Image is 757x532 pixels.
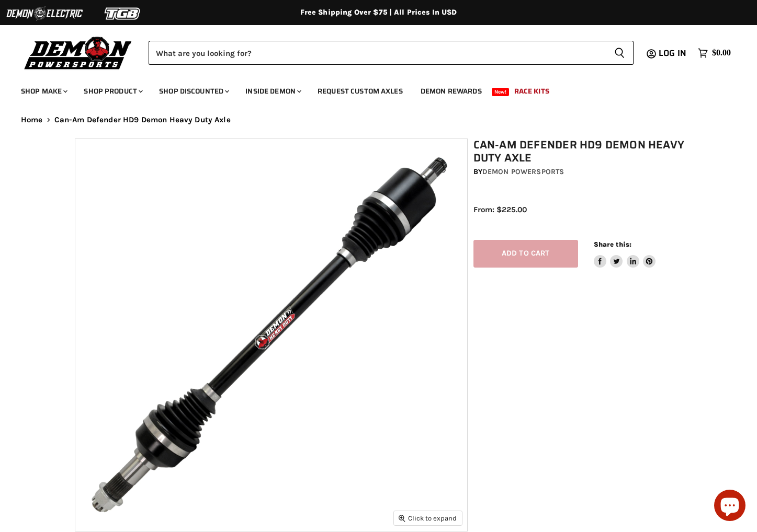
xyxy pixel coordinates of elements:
a: Demon Rewards [413,80,490,102]
img: Demon Powersports [21,34,135,71]
aside: Share this: [594,240,656,268]
a: Demon Powersports [482,167,564,176]
input: Search [149,41,606,65]
form: Product [149,41,634,65]
a: Shop Product [76,80,149,102]
img: Can-Am Defender HD9 Demon Heavy Duty Axle [75,139,468,531]
a: $0.00 [693,45,736,61]
div: by [473,166,688,178]
inbox-online-store-chat: Shopify online store chat [711,490,749,524]
ul: Main menu [13,76,728,102]
img: Demon Electric Logo 2 [5,4,84,24]
a: Shop Make [13,80,74,102]
a: Inside Demon [238,80,308,102]
span: $0.00 [712,48,731,58]
span: From: $225.00 [473,205,527,214]
button: Click to expand [394,511,462,525]
h1: Can-Am Defender HD9 Demon Heavy Duty Axle [473,138,688,165]
a: Home [21,115,43,124]
span: Click to expand [399,514,457,522]
span: Log in [659,47,686,60]
span: Share this: [594,240,631,248]
a: Log in [654,49,693,58]
img: TGB Logo 2 [84,4,162,24]
a: Race Kits [506,80,557,102]
span: New! [492,88,510,96]
span: Can-Am Defender HD9 Demon Heavy Duty Axle [54,115,231,124]
a: Request Custom Axles [310,80,411,102]
a: Shop Discounted [151,80,235,102]
button: Search [606,41,634,65]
